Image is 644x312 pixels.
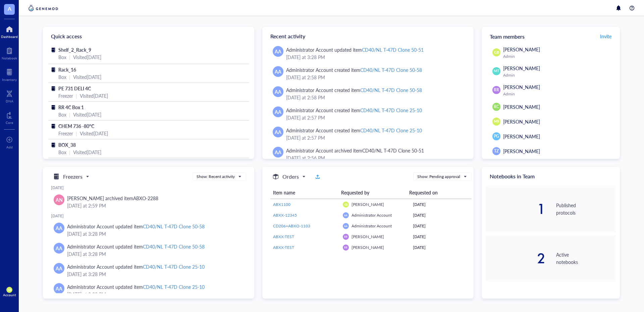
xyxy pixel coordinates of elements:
[63,173,83,181] h5: Freezers
[67,194,158,202] div: [PERSON_NAME] archived item
[417,174,460,180] div: Show: Pending approval
[2,67,17,82] a: Inventory
[600,33,611,40] span: Invite
[286,53,463,61] div: [DATE] at 3:28 PM
[58,85,91,92] span: PE 731 DELI 4C
[143,263,204,270] div: CD40/NL T-47D Clone 25-10
[58,46,91,53] span: Shelf_2_Rack_9
[58,111,66,118] div: Box
[268,124,468,144] a: AAAdministrator Account created itemCD40/NL T-47D Clone 25-10[DATE] at 2:57 PM
[344,235,347,238] span: RR
[69,73,70,81] div: |
[80,92,108,99] div: Visited [DATE]
[67,270,241,278] div: [DATE] at 3:28 PM
[494,50,499,55] span: GB
[67,250,241,258] div: [DATE] at 3:28 PM
[273,223,310,229] span: CD206+ABXO-1103
[58,141,76,148] span: BOX_38
[556,251,616,266] div: Active notebooks
[270,186,338,199] th: Item name
[556,202,616,216] div: Published protocols
[482,167,620,186] div: Notebooks in Team
[6,99,13,103] div: DNA
[73,111,101,118] div: Visited [DATE]
[486,202,545,216] div: 1
[286,134,463,141] div: [DATE] at 2:57 PM
[600,31,612,42] button: Invite
[56,265,62,272] span: AA
[352,244,384,250] span: [PERSON_NAME]
[352,212,392,218] span: Administrator Account
[56,196,63,204] span: AN
[494,148,499,154] span: TZ
[273,244,294,250] span: ABXX-TEST
[413,202,469,208] div: [DATE]
[286,106,422,114] div: Administrator Account created item
[76,92,77,99] div: |
[67,263,205,270] div: Administrator Account updated item
[67,243,205,250] div: Administrator Account updated item
[51,185,246,190] div: [DATE]
[58,53,66,61] div: Box
[1,35,18,39] div: Dashboard
[275,128,281,136] span: AA
[338,186,407,199] th: Requested by
[268,43,468,63] a: AAAdministrator Account updated itemCD40/NL T-47D Clone 50-51[DATE] at 3:28 PM
[58,73,66,81] div: Box
[362,46,423,53] div: CD40/NL T-47D Clone 50-51
[494,87,499,93] span: RR
[2,78,17,82] div: Inventory
[360,107,422,114] div: CD40/NL T-47D Clone 25-10
[275,108,281,116] span: AA
[286,86,422,94] div: Administrator Account created item
[69,111,70,118] div: |
[273,212,337,218] a: ABXX-12345
[43,27,254,46] div: Quick access
[2,45,17,60] a: Notebook
[286,127,422,134] div: Administrator Account created item
[286,147,424,154] div: Administrator Account archived item
[352,223,392,229] span: Administrator Account
[6,121,13,125] div: Core
[143,243,204,250] div: CD40/NL T-47D Clone 50-58
[413,244,469,251] div: [DATE]
[58,104,84,110] span: RR 4C Box 1
[273,202,290,207] span: ABX1100
[56,244,62,252] span: AA
[344,214,347,217] span: AA
[67,202,241,209] div: [DATE] at 2:59 PM
[275,68,281,75] span: AA
[73,148,101,156] div: Visited [DATE]
[413,234,469,240] div: [DATE]
[58,130,73,137] div: Freezer
[494,104,499,110] span: RC
[352,202,384,207] span: [PERSON_NAME]
[51,220,246,240] a: AAAdministrator Account updated itemCD40/NL T-47D Clone 50-58[DATE] at 3:28 PM
[494,69,499,74] span: MT
[503,73,613,78] div: Admin
[51,213,246,219] div: [DATE]
[344,224,347,227] span: AA
[273,202,337,208] a: ABX1100
[80,130,108,137] div: Visited [DATE]
[76,130,77,137] div: |
[73,53,101,61] div: Visited [DATE]
[352,234,384,239] span: [PERSON_NAME]
[73,73,101,81] div: Visited [DATE]
[273,234,294,239] span: ABXX-TEST
[67,223,205,230] div: Administrator Account updated item
[360,127,422,134] div: CD40/NL T-47D Clone 25-10
[69,148,70,156] div: |
[262,27,474,46] div: Recent activity
[67,230,241,237] div: [DATE] at 3:28 PM
[273,234,337,240] a: ABXX-TEST
[344,203,347,206] span: GB
[56,224,62,232] span: AA
[503,103,540,110] span: [PERSON_NAME]
[486,252,545,265] div: 2
[58,148,66,156] div: Box
[51,280,246,301] a: AAAdministrator Account updated itemCD40/NL T-47D Clone 25-10[DATE] at 3:28 PM
[286,46,424,53] div: Administrator Account updated item
[6,145,13,149] div: Add
[482,27,620,46] div: Team members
